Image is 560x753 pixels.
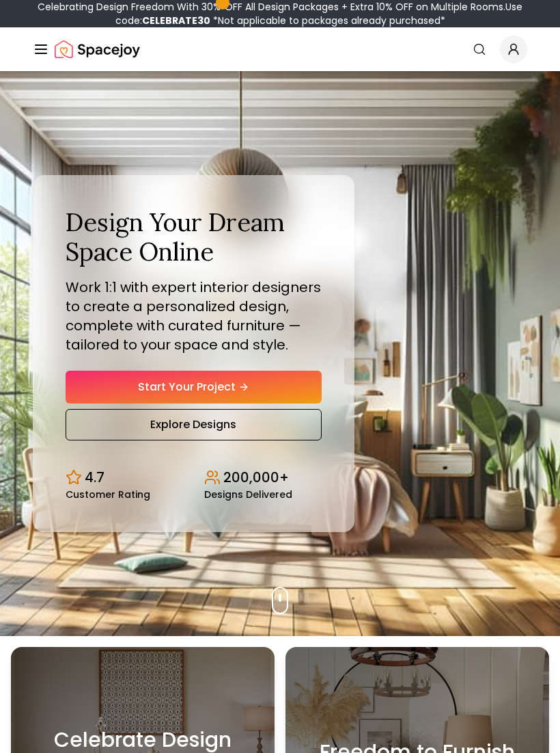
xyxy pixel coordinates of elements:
img: Spacejoy Logo [55,36,140,63]
small: Designs Delivered [204,490,292,499]
p: 200,000+ [223,468,289,487]
h1: Design Your Dream Space Online [66,208,322,267]
span: *Not applicable to packages already purchased* [210,14,445,27]
p: Work 1:1 with expert interior designers to create a personalized design, complete with curated fu... [66,278,322,354]
a: Start Your Project [66,371,322,404]
p: 4.7 [85,468,104,487]
a: Spacejoy [55,36,140,63]
b: CELEBRATE30 [142,14,210,27]
small: Customer Rating [66,490,150,499]
nav: Global [33,27,527,71]
a: Explore Designs [66,409,322,440]
div: Design stats [66,457,322,499]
